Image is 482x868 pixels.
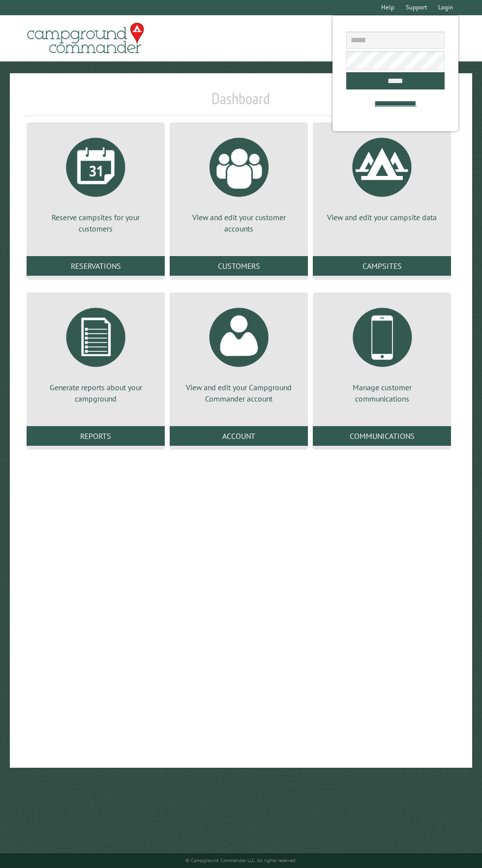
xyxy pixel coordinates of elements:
p: Reserve campsites for your customers [38,212,153,234]
a: Manage customer communications [325,300,439,404]
a: Account [170,426,308,446]
a: View and edit your campsite data [325,130,439,223]
a: Customers [170,256,308,276]
a: Generate reports about your campground [38,300,153,404]
a: Reservations [27,256,165,276]
p: View and edit your campsite data [325,212,439,223]
p: View and edit your Campground Commander account [181,382,296,404]
a: Reports [27,426,165,446]
a: View and edit your Campground Commander account [181,300,296,404]
h1: Dashboard [24,89,458,116]
a: Reserve campsites for your customers [38,130,153,234]
p: Manage customer communications [325,382,439,404]
a: Communications [313,426,451,446]
a: View and edit your customer accounts [181,130,296,234]
small: © Campground Commander LLC. All rights reserved. [185,857,297,864]
p: Generate reports about your campground [38,382,153,404]
a: Campsites [313,256,451,276]
img: Campground Commander [24,19,147,58]
p: View and edit your customer accounts [181,212,296,234]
